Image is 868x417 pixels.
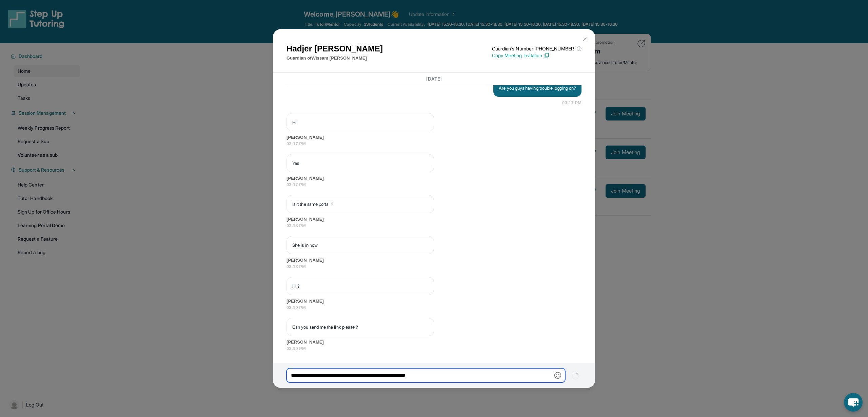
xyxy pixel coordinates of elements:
span: [PERSON_NAME] [287,134,581,141]
span: [PERSON_NAME] [287,257,581,264]
span: 03:18 PM [287,263,581,270]
p: Hi ? [292,283,428,289]
h1: Hadjer [PERSON_NAME] [287,43,383,55]
p: Hi [292,119,428,126]
p: Yes [292,160,428,167]
span: [PERSON_NAME] [287,175,581,182]
span: [PERSON_NAME] [287,216,581,223]
p: Copy Meeting Invitation [492,52,581,59]
span: 03:18 PM [287,222,581,229]
span: 03:17 PM [287,140,581,147]
img: Close Icon [582,37,588,42]
span: 03:19 PM [287,304,581,311]
button: chat-button [844,393,863,412]
span: 03:19 PM [287,345,581,352]
span: ⓘ [577,45,581,52]
p: Are you guys having trouble logging on? [499,85,576,91]
p: She is in now [292,242,428,248]
h3: [DATE] [287,75,581,82]
p: Is it the same portal ? [292,201,428,207]
p: Can you send me the link please ? [292,324,428,330]
span: 03:17 PM [287,181,581,188]
span: [PERSON_NAME] [287,339,581,346]
span: [PERSON_NAME] [287,298,581,305]
img: Copy Icon [544,52,550,59]
p: Guardian of Wissam [PERSON_NAME] [287,55,383,62]
img: Emoji [554,372,561,379]
span: 03:17 PM [562,100,581,106]
p: Guardian's Number: [PHONE_NUMBER] [492,45,581,52]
